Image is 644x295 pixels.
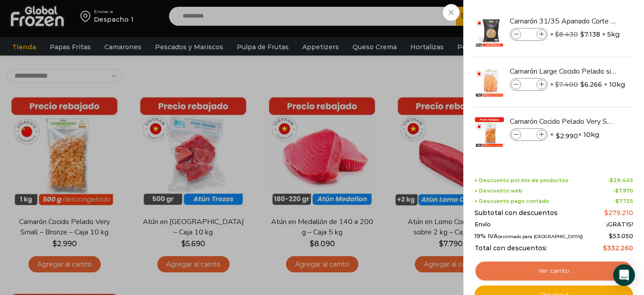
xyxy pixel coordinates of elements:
[613,188,633,194] span: -
[580,80,584,89] span: $
[475,188,522,194] span: + Descuento web
[610,177,613,183] span: $
[604,209,633,217] bdi: 279.210
[615,187,633,194] bdi: 7.970
[607,178,633,183] span: -
[510,117,617,126] a: Camarón Cocido Pelado Very Small - Bronze - Caja 10 kg
[550,128,599,141] span: × × 10kg
[550,78,625,91] span: × × 10kg
[616,198,619,204] span: $
[604,209,608,217] span: $
[475,209,558,217] span: Subtotal con descuentos
[555,30,578,38] bdi: 8.430
[580,30,600,39] bdi: 7.138
[603,244,633,252] bdi: 332.260
[610,177,633,183] bdi: 29.445
[613,198,633,204] span: -
[613,264,635,286] div: Open Intercom Messenger
[550,28,620,41] span: × × 5kg
[555,30,559,38] span: $
[510,16,617,26] a: Camarón 31/35 Apanado Corte Mariposa - Bronze - Caja 5 kg
[603,244,607,252] span: $
[475,233,583,240] span: 19% IVA
[475,198,549,204] span: + Descuento pago contado
[615,187,619,194] span: $
[510,66,617,76] a: Camarón Large Cocido Pelado sin Vena - Bronze - Caja 10 kg
[555,80,578,89] bdi: 7.400
[606,221,633,228] span: ¡GRATIS!
[475,178,569,183] span: + Descuento por mix de productos
[555,80,559,89] span: $
[609,232,633,239] span: 53.050
[475,261,633,281] a: Ver carrito
[522,29,536,39] input: Product quantity
[522,130,536,140] input: Product quantity
[556,131,560,140] span: $
[580,80,602,89] bdi: 6.266
[609,232,613,239] span: $
[522,80,536,89] input: Product quantity
[556,131,578,140] bdi: 2.990
[580,30,584,39] span: $
[475,244,547,252] span: Total con descuentos:
[498,234,583,239] small: (estimado para [GEOGRAPHIC_DATA])
[475,221,491,228] span: Envío
[616,198,633,204] bdi: 7.725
